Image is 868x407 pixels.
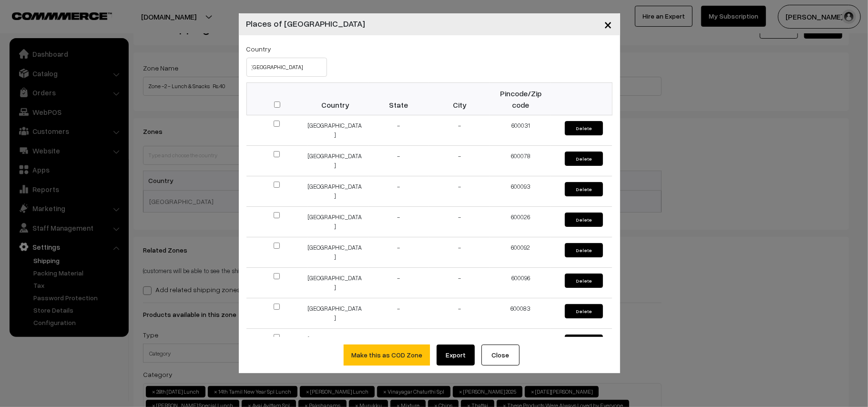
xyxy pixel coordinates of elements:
[307,176,368,207] td: [GEOGRAPHIC_DATA]
[429,298,490,329] td: -
[246,44,272,54] label: Country
[597,10,620,39] button: Close
[368,176,429,207] td: -
[429,207,490,237] td: -
[565,304,603,318] button: Delete
[368,146,429,176] td: -
[246,17,366,30] h4: Places of [GEOGRAPHIC_DATA]
[437,345,475,366] a: Export
[368,207,429,237] td: -
[368,329,429,359] td: -
[565,213,603,227] button: Delete
[490,298,551,329] td: 600083
[490,83,551,115] th: Pincode/Zip code
[490,176,551,207] td: 600093
[368,115,429,146] td: -
[307,115,368,146] td: [GEOGRAPHIC_DATA]
[344,345,430,366] button: Make this as COD Zone
[565,335,603,349] button: Delete
[368,83,429,115] th: State
[490,115,551,146] td: 600031
[307,207,368,237] td: [GEOGRAPHIC_DATA]
[490,146,551,176] td: 600078
[565,243,603,257] button: Delete
[490,329,551,359] td: 600042
[481,345,520,366] button: Close
[368,298,429,329] td: -
[490,268,551,298] td: 600096
[490,207,551,237] td: 600026
[490,237,551,268] td: 600092
[307,237,368,268] td: [GEOGRAPHIC_DATA]
[565,274,603,288] button: Delete
[429,237,490,268] td: -
[429,115,490,146] td: -
[307,146,368,176] td: [GEOGRAPHIC_DATA]
[307,83,368,115] th: Country
[565,182,603,196] button: Delete
[307,329,368,359] td: [GEOGRAPHIC_DATA]
[429,176,490,207] td: -
[429,268,490,298] td: -
[368,237,429,268] td: -
[429,83,490,115] th: City
[604,15,613,33] span: ×
[565,121,603,135] button: Delete
[307,298,368,329] td: [GEOGRAPHIC_DATA]
[565,152,603,166] button: Delete
[307,268,368,298] td: [GEOGRAPHIC_DATA]
[429,329,490,359] td: -
[429,146,490,176] td: -
[368,268,429,298] td: -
